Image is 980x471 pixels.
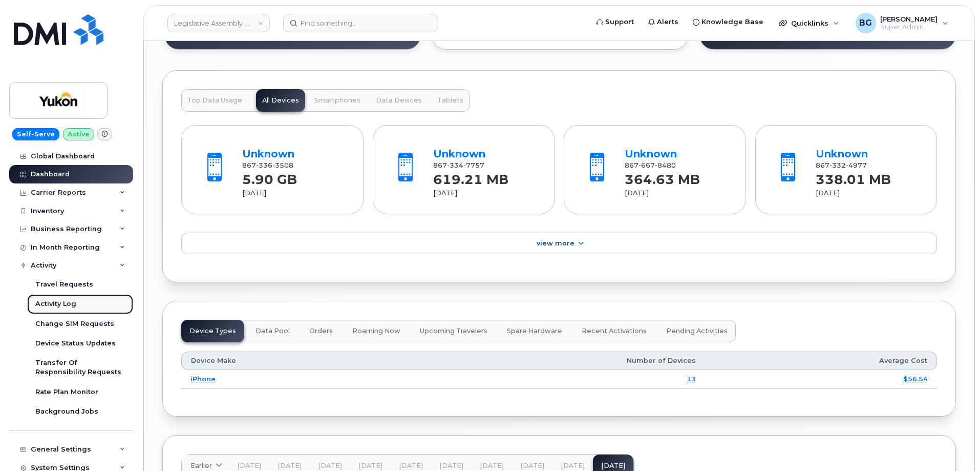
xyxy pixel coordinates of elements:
[880,15,938,23] span: [PERSON_NAME]
[589,12,641,32] a: Support
[431,89,470,112] button: Tablets
[308,89,367,112] button: Smartphones
[242,148,294,160] a: Unknown
[657,17,678,27] span: Alerts
[791,19,828,27] span: Quicklinks
[402,352,705,370] th: Number of Devices
[447,161,463,169] span: 334
[399,462,423,470] span: [DATE]
[272,161,293,169] span: 3508
[816,166,891,187] strong: 338.01 MB
[370,89,428,112] button: Data Devices
[625,166,700,187] strong: 364.63 MB
[437,96,463,105] span: Tablets
[625,189,728,198] div: [DATE]
[816,189,919,198] div: [DATE]
[181,233,937,254] a: View More
[314,96,360,105] span: Smartphones
[686,12,771,32] a: Knowledge Base
[242,166,297,187] strong: 5.90 GB
[520,462,544,470] span: [DATE]
[187,96,242,105] span: Top Data Usage
[859,17,872,29] span: BG
[278,462,302,470] span: [DATE]
[625,161,676,169] span: 867
[190,461,212,470] span: Earlier
[358,462,382,470] span: [DATE]
[641,12,686,32] a: Alerts
[167,14,270,32] a: Legislative Assembly Office (YTG)
[880,23,938,31] span: Super Admin
[433,161,484,169] span: 867
[318,462,342,470] span: [DATE]
[848,13,955,33] div: Bill Geary
[816,148,868,160] a: Unknown
[605,17,634,27] span: Support
[701,17,763,27] span: Knowledge Base
[687,375,696,383] a: 13
[242,189,345,198] div: [DATE]
[537,239,574,247] span: View More
[439,462,463,470] span: [DATE]
[190,375,216,383] a: iPhone
[283,14,438,32] input: Find something...
[903,375,928,383] a: $56.54
[507,327,562,335] span: Spare Hardware
[242,161,293,169] span: 867
[816,161,867,169] span: 867
[582,327,647,335] span: Recent Activations
[480,462,504,470] span: [DATE]
[376,96,422,105] span: Data Devices
[237,462,261,470] span: [DATE]
[829,161,846,169] span: 332
[638,161,655,169] span: 667
[433,166,508,187] strong: 619.21 MB
[420,327,487,335] span: Upcoming Travelers
[255,327,290,335] span: Data Pool
[309,327,333,335] span: Orders
[433,189,536,198] div: [DATE]
[463,161,484,169] span: 7757
[666,327,728,335] span: Pending Activities
[561,462,585,470] span: [DATE]
[655,161,676,169] span: 8480
[181,352,402,370] th: Device Make
[352,327,400,335] span: Roaming Now
[625,148,677,160] a: Unknown
[705,352,937,370] th: Average Cost
[846,161,867,169] span: 4977
[433,148,485,160] a: Unknown
[256,161,272,169] span: 336
[772,13,846,33] div: Quicklinks
[181,89,248,112] button: Top Data Usage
